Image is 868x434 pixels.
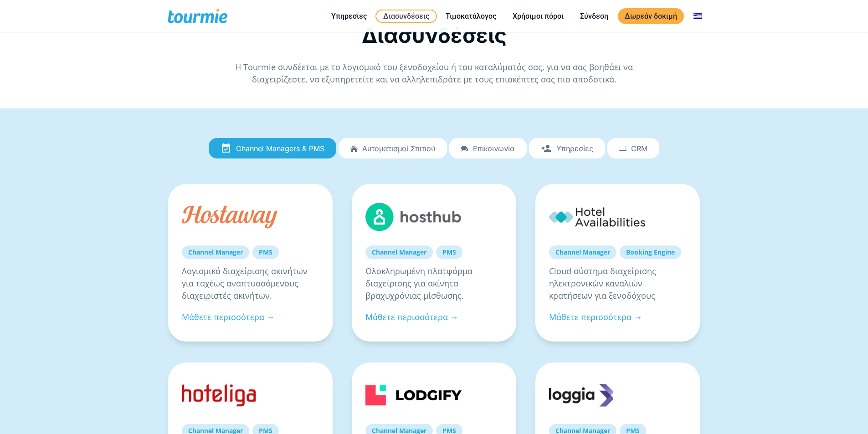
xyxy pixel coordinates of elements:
[529,138,605,159] a: Υπηρεσίες
[236,144,324,153] span: Channel Managers & PMS
[362,144,435,153] span: Αυτοματισμοί Σπιτιού
[209,138,336,159] a: Channel Managers & PMS
[436,245,462,259] a: PMS
[620,245,681,259] a: Booking Engine
[235,61,633,85] span: Η Tourmie συνδέεται με το λογισμικό του ξενοδοχείου ή του καταλύματός σας, για να σας βοηθάει να ...
[439,10,503,22] a: Τιμοκατάλογος
[182,265,319,302] p: Λογισμικό διαχείρισης ακινήτων για ταχέως αναπτυσσόμενους διαχειριστές ακινήτων.
[556,144,593,153] span: Υπηρεσίες
[365,311,458,322] a: Μάθετε περισσότερα →
[607,138,659,159] a: CRM
[182,245,249,259] a: Channel Manager
[365,245,433,259] a: Channel Manager
[573,10,615,22] a: Σύνδεση
[324,10,374,22] a: Υπηρεσίες
[252,245,279,259] a: PMS
[182,311,275,322] a: Μάθετε περισσότερα →
[549,245,616,259] a: Channel Manager
[362,22,507,48] span: Διασυνδέσεις
[549,311,642,322] a: Μάθετε περισσότερα →
[375,10,437,23] a: Διασυνδέσεις
[449,138,527,159] a: Επικοινωνία
[618,8,684,24] a: Δωρεάν δοκιμή
[473,144,515,153] span: Επικοινωνία
[506,10,570,22] a: Χρήσιμοι πόροι
[339,138,447,159] a: Αυτοματισμοί Σπιτιού
[365,265,503,302] p: Ολοκληρωμένη πλατφόρμα διαχείρισης για ακίνητα βραχυχρόνιας μίσθωσης.
[549,265,686,302] p: Cloud σύστημα διαχείρισης ηλεκτρονικών καναλιών κρατήσεων για ξενοδόχους
[631,144,647,153] span: CRM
